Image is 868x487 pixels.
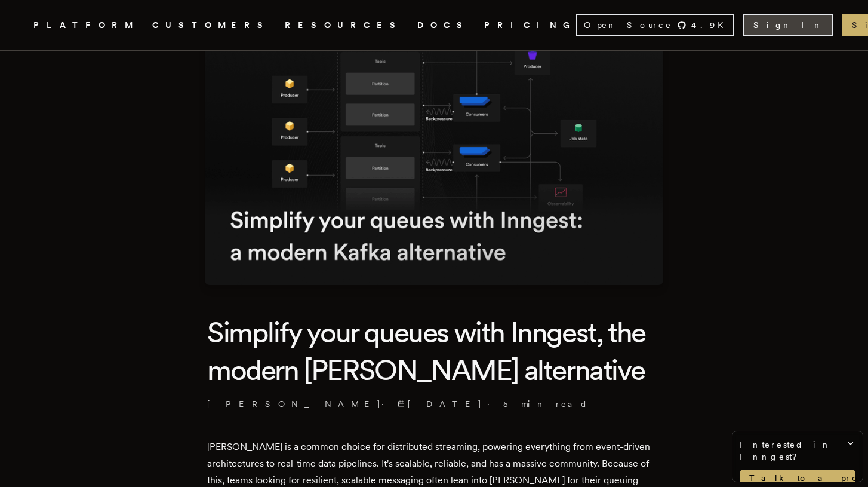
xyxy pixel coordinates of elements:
span: Open Source [584,19,672,31]
a: PRICING [484,18,576,33]
span: Interested in Inngest? [740,439,855,463]
a: DOCS [417,18,470,33]
span: 4.9 K [691,19,731,31]
img: Featured image for Simplify your queues with Inngest, the modern Kafka alternative blog post [205,11,663,285]
button: PLATFORM [33,18,138,33]
h1: Simplify your queues with Inngest, the modern [PERSON_NAME] alternative [207,314,661,388]
p: [PERSON_NAME] · · [207,398,661,410]
button: RESOURCES [285,18,403,33]
span: 5 min read [503,398,588,410]
a: Talk to a product expert [740,470,855,486]
span: [DATE] [398,398,482,410]
a: CUSTOMERS [152,18,270,33]
a: Sign In [743,14,833,36]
